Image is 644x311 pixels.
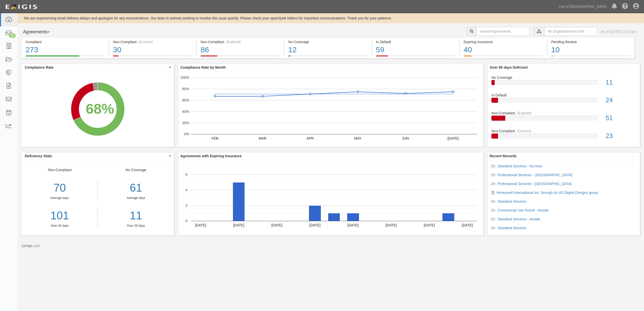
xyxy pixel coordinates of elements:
div: Non-Compliant [488,128,640,134]
div: Non-Compliant (Current) [113,39,193,44]
a: In Default24 [491,93,636,111]
div: 30 [113,44,193,55]
div: In Default [376,39,456,44]
button: Deficiency Stats [22,152,174,160]
button: Agreements [21,27,59,37]
div: 70 [22,180,98,196]
a: Professional Services – [GEOGRAPHIC_DATA] [497,173,572,177]
a: Standard Services - Airside [497,217,540,221]
div: Over 30 days [22,224,98,228]
a: In Default59 [372,55,459,59]
text: APR [306,136,314,140]
text: 100% [180,75,189,80]
div: Over 30 days [102,224,170,228]
a: Expiring Insurance40 [460,55,547,59]
a: Standard Services [497,199,526,203]
div: 101 [22,208,98,224]
a: Non-Compliant(Expired)51 [491,111,636,128]
text: [DATE] [462,223,473,227]
b: Recent Records [490,154,517,158]
b: Over 90 days Deficient [490,65,528,69]
text: 2 [185,203,187,208]
div: 68% [86,99,114,119]
div: No Coverage [488,75,640,80]
div: 61 [102,180,170,196]
div: 51 [602,114,640,123]
div: 12 [288,44,368,55]
a: Non-Compliant(Expired)86 [197,55,284,59]
div: Expiring Insurance [464,39,543,44]
img: logo-5460c22ac91f19d4615b14bd174203de0afe785f0fc80cf4dbbc73dc1793850b.png [4,2,39,11]
a: Pending Review10 [547,55,635,59]
svg: A chart. [178,160,483,236]
a: Non-Compliant(Current)23 [491,128,636,143]
input: All Organizational Units [544,27,597,36]
i: Help Center - Complianz [622,4,628,10]
text: [DATE] [309,223,320,227]
text: JUN [402,136,409,140]
a: Honeywell International Inc. through its US Digital Designs group [496,191,598,195]
div: No Coverage [288,39,368,44]
text: [DATE] [271,223,282,227]
a: City of [GEOGRAPHIC_DATA] [556,2,609,12]
div: 59 [376,44,456,55]
svg: A chart. [22,71,174,147]
div: We are experiencing email delivery delays and apologize for any inconvenience. Our team is active... [18,16,644,21]
div: 273 [26,44,105,55]
div: 40 [464,44,543,55]
a: No Coverage12 [284,55,372,59]
div: (Expired) [226,39,241,44]
text: FEB [211,136,218,140]
div: Compliant [26,39,105,44]
div: 12 [9,33,16,38]
svg: A chart. [178,71,483,147]
div: (Current) [138,39,153,44]
div: Non-Compliant [488,111,640,116]
a: Non-Compliant(Current)30 [109,55,196,59]
div: Non-Compliant [22,167,98,228]
text: [DATE] [233,223,244,227]
button: Compliance Rate [22,64,174,71]
text: 80% [182,87,189,91]
div: (Expired) [517,111,532,116]
a: Professional Services - [GEOGRAPHIC_DATA] [497,182,571,186]
text: MAR [258,136,266,140]
div: (Current) [517,128,531,134]
text: 6 [185,172,187,176]
div: 23 [602,132,640,141]
span: Compliance Rate [25,65,168,70]
text: 40% [182,110,189,114]
a: Standard Services [497,226,526,230]
text: [DATE] [386,223,397,227]
text: MAY [354,136,362,140]
div: Average days [102,196,170,200]
a: Standard Services - No Auto [497,164,542,168]
text: 20% [182,121,189,125]
text: 0 [185,219,187,223]
a: 11 [102,208,170,224]
b: Compliance Rate by Month [180,65,226,69]
text: [DATE] [195,223,206,227]
a: Compliant273 [21,55,109,59]
text: 4 [185,188,187,192]
a: Exigis, LLC [25,244,40,248]
input: Search Agreements [476,27,530,36]
text: 0% [184,132,189,136]
a: No Coverage11 [491,75,636,93]
div: 86 [201,44,280,55]
div: Pending Review [551,39,631,44]
a: Commercial Use Permit - Airside [497,208,548,212]
span: Deficiency Stats [25,153,168,159]
text: 60% [182,98,189,102]
text: [DATE] [347,223,359,227]
div: 24 [602,96,640,105]
text: [DATE] [424,223,435,227]
text: [DATE] [447,136,459,140]
b: Agreements with Expiring Insurance [180,154,242,158]
div: As of [DATE] 12:13 pm [601,29,636,34]
div: 11 [602,78,640,87]
div: In Default [488,93,640,98]
div: 10 [551,44,631,55]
